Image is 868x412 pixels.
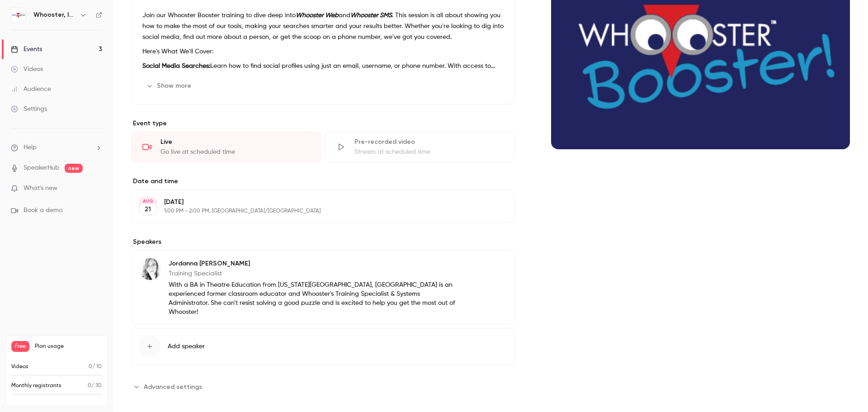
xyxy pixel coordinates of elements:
[160,137,310,147] div: Live
[11,45,42,54] div: Events
[11,143,102,152] li: help-dropdown-opener
[160,147,310,156] div: Go live at scheduled time
[131,132,321,162] div: LiveGo live at scheduled time
[131,379,208,394] button: Advanced settings
[325,132,515,162] div: Pre-recorded videoStream at scheduled time
[131,237,515,246] label: Speakers
[131,250,515,324] div: Jordanna MusserJordanna [PERSON_NAME]Training SpecialistWith a BA in Theatre Education from [US_S...
[11,363,28,371] p: Videos
[131,328,515,365] button: Add speaker
[33,10,76,19] h6: Whooster, Inc.
[350,12,392,19] strong: Whooster SMS
[144,382,202,392] span: Advanced settings
[131,177,515,186] label: Date and time
[88,382,102,390] p: / 30
[131,379,515,394] section: Advanced settings
[145,205,151,214] p: 21
[169,269,456,278] p: Training Specialist
[131,119,515,128] p: Event type
[354,137,504,147] div: Pre-recorded video
[142,79,197,93] button: Show more
[24,184,57,193] span: What's new
[11,382,61,390] p: Monthly registrants
[35,343,102,350] span: Plan usage
[88,383,91,388] span: 0
[168,342,205,351] span: Add speaker
[24,206,62,215] span: Book a demo
[24,163,59,173] a: SpeakerHub
[89,364,92,369] span: 0
[140,198,156,204] div: AUG
[11,85,51,94] div: Audience
[11,104,47,114] div: Settings
[169,280,456,317] p: With a BA in Theatre Education from [US_STATE][GEOGRAPHIC_DATA], [GEOGRAPHIC_DATA] is an experien...
[139,258,161,280] img: Jordanna Musser
[89,363,102,371] p: / 10
[65,164,83,173] span: new
[11,65,43,74] div: Videos
[169,259,456,268] p: Jordanna [PERSON_NAME]
[24,143,37,152] span: Help
[164,198,467,207] p: [DATE]
[142,63,210,69] strong: Social Media Searches:
[164,208,467,215] p: 1:00 PM - 2:00 PM, [GEOGRAPHIC_DATA]/[GEOGRAPHIC_DATA]
[142,46,504,57] p: Here's What We'll Cover:
[354,147,504,156] div: Stream at scheduled time
[142,61,504,71] p: Learn how to find social profiles using just an email, username, or phone number. With access to ...
[11,341,29,352] span: Free
[296,12,339,19] strong: Whooster Web
[11,8,26,22] img: Whooster, Inc.
[142,10,504,43] p: Join our Whooster Booster training to dive deep into and . This session is all about showing you ...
